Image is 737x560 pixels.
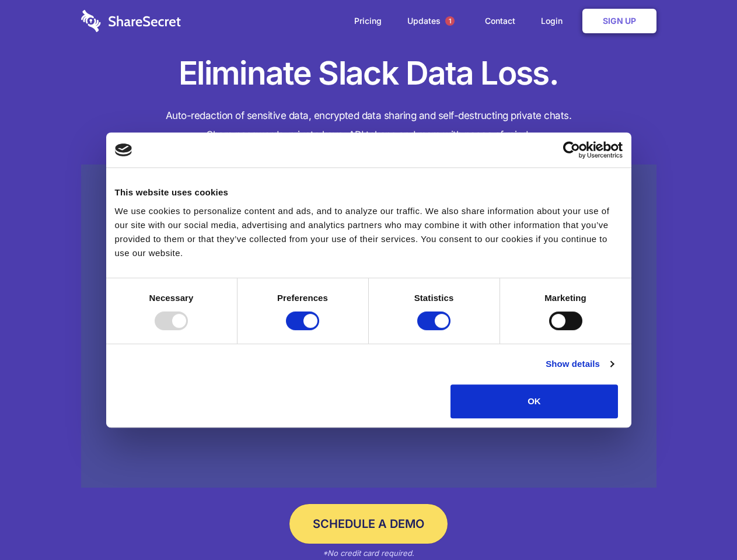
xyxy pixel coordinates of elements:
button: OK [450,384,618,418]
a: Show details [546,357,613,371]
a: Login [529,3,580,39]
a: Schedule a Demo [289,504,448,544]
em: *No credit card required. [323,548,414,558]
div: We use cookies to personalize content and ads, and to analyze our traffic. We also share informat... [115,204,623,260]
h4: Auto-redaction of sensitive data, encrypted data sharing and self-destructing private chats. Shar... [81,106,656,145]
img: logo-wordmark-white-trans-d4663122ce5f474addd5e946df7df03e33cb6a1c49d2221995e7729f52c070b2.svg [81,10,181,32]
a: Pricing [343,3,393,39]
a: Usercentrics Cookiebot - opens in a new window [521,141,623,159]
strong: Preferences [277,293,328,303]
a: Contact [473,3,527,39]
span: 1 [445,16,455,26]
img: logo [115,143,132,156]
strong: Marketing [544,293,586,303]
a: Wistia video thumbnail [81,164,656,488]
strong: Necessary [149,293,194,303]
a: Sign Up [582,9,656,33]
strong: Statistics [414,293,454,303]
h1: Eliminate Slack Data Loss. [81,52,656,94]
div: This website uses cookies [115,185,623,199]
